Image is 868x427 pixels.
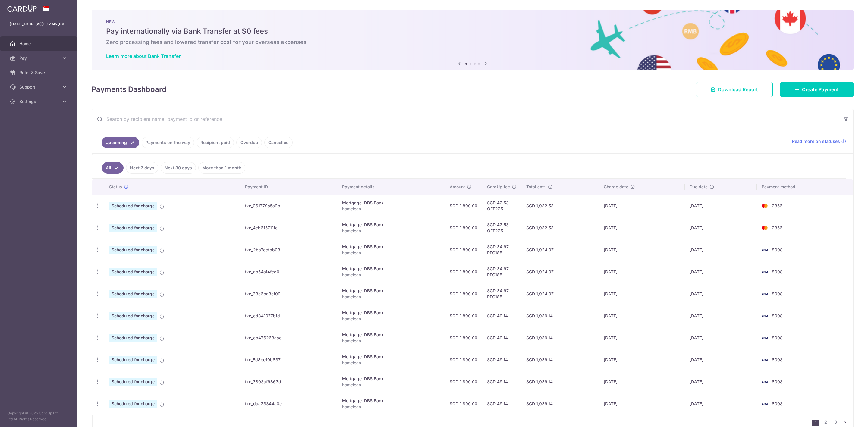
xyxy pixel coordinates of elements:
span: 8008 [772,357,783,362]
td: txn_2ba7ecfbb03 [240,239,338,261]
span: 8008 [772,291,783,296]
td: SGD 1,924.97 [521,283,599,305]
img: Bank Card [759,334,771,341]
span: Scheduled for charge [109,312,157,320]
td: txn_cb476268aae [240,327,338,349]
div: Mortgage. DBS Bank [342,376,440,382]
span: CardUp fee [487,184,510,190]
a: Next 7 days [126,162,158,174]
span: 2856 [772,203,782,208]
td: [DATE] [685,261,757,283]
a: Overdue [236,137,262,148]
span: 8008 [772,247,783,252]
span: 8008 [772,335,783,340]
td: [DATE] [599,305,685,327]
td: SGD 34.97 REC185 [482,261,521,283]
th: Payment details [337,179,445,195]
td: SGD 1,890.00 [445,371,482,393]
td: [DATE] [685,217,757,239]
td: SGD 34.97 REC185 [482,239,521,261]
span: Scheduled for charge [109,290,157,298]
td: SGD 1,890.00 [445,349,482,371]
td: SGD 1,890.00 [445,283,482,305]
td: SGD 1,890.00 [445,195,482,217]
span: Download Report [718,86,758,93]
a: Upcoming [102,137,139,148]
span: Scheduled for charge [109,202,157,210]
p: homeloan [342,404,440,410]
span: Support [19,84,59,90]
span: Scheduled for charge [109,378,157,386]
p: homeloan [342,382,440,388]
th: Payment method [757,179,853,195]
td: SGD 1,939.14 [521,305,599,327]
td: txn_daa23344a0e [240,393,338,415]
td: [DATE] [685,305,757,327]
td: [DATE] [599,283,685,305]
img: Bank Card [759,268,771,275]
td: SGD 34.97 REC185 [482,283,521,305]
td: SGD 49.14 [482,393,521,415]
td: SGD 49.14 [482,305,521,327]
td: txn_061779a5a9b [240,195,338,217]
span: Status [109,184,122,190]
td: SGD 1,939.14 [521,393,599,415]
p: NEW [106,19,839,24]
a: More than 1 month [198,162,245,174]
td: [DATE] [599,261,685,283]
span: Pay [19,55,59,61]
span: Scheduled for charge [109,246,157,254]
td: [DATE] [599,393,685,415]
a: Cancelled [264,137,293,148]
input: Search by recipient name, payment id or reference [92,109,839,129]
td: SGD 1,924.97 [521,239,599,261]
div: Mortgage. DBS Bank [342,354,440,360]
a: Recipient paid [197,137,234,148]
span: Amount [450,184,465,190]
td: SGD 1,890.00 [445,393,482,415]
span: Scheduled for charge [109,268,157,276]
h5: Pay internationally via Bank Transfer at $0 fees [106,27,839,36]
th: Payment ID [240,179,338,195]
div: Mortgage. DBS Bank [342,332,440,338]
span: Create Payment [802,86,839,93]
span: 8008 [772,379,783,384]
span: 8008 [772,313,783,318]
td: SGD 1,932.53 [521,195,599,217]
td: SGD 49.14 [482,371,521,393]
span: Due date [690,184,708,190]
td: [DATE] [599,349,685,371]
img: Bank Card [759,312,771,319]
span: Charge date [604,184,628,190]
h6: Zero processing fees and lowered transfer cost for your overseas expenses [106,39,839,46]
td: [DATE] [685,283,757,305]
div: Mortgage. DBS Bank [342,266,440,272]
div: Mortgage. DBS Bank [342,222,440,228]
span: Scheduled for charge [109,400,157,408]
td: SGD 1,890.00 [445,327,482,349]
a: All [102,162,124,174]
td: txn_ab54a14fed0 [240,261,338,283]
td: [DATE] [599,371,685,393]
td: SGD 1,939.14 [521,349,599,371]
td: [DATE] [685,371,757,393]
div: Mortgage. DBS Bank [342,310,440,316]
img: Bank Card [759,202,771,209]
td: SGD 1,924.97 [521,261,599,283]
td: SGD 1,939.14 [521,371,599,393]
td: [DATE] [599,239,685,261]
td: SGD 42.53 OFF225 [482,217,521,239]
p: homeloan [342,316,440,322]
p: [EMAIL_ADDRESS][DOMAIN_NAME] [10,21,68,27]
td: txn_5d8ee10b837 [240,349,338,371]
a: 2 [822,419,829,426]
td: txn_4eb615711fe [240,217,338,239]
td: SGD 1,890.00 [445,217,482,239]
a: 3 [832,419,839,426]
td: [DATE] [685,393,757,415]
td: txn_ed341077bfd [240,305,338,327]
p: homeloan [342,250,440,256]
td: SGD 42.53 OFF225 [482,195,521,217]
img: Bank transfer banner [92,10,854,70]
p: homeloan [342,272,440,278]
